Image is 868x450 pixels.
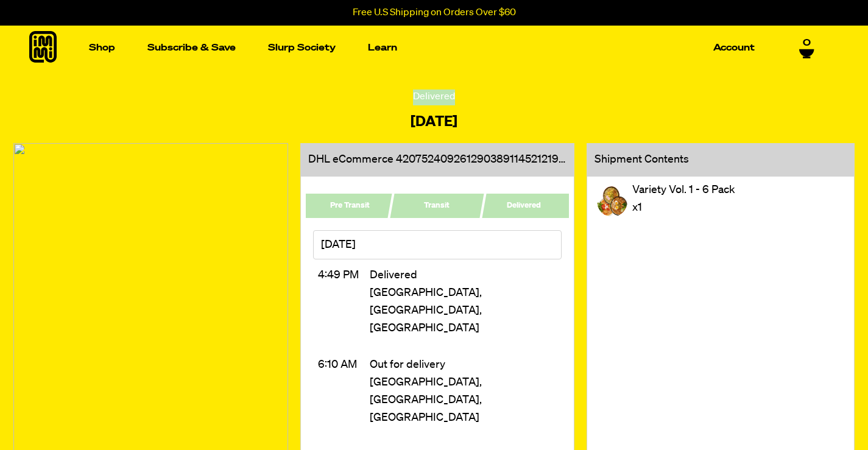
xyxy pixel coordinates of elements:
[143,38,241,57] a: Subscribe & Save
[708,38,760,57] a: Account
[263,38,340,57] a: Slurp Society
[587,144,854,177] section: Shipment Contents
[803,38,811,49] span: 0
[370,284,557,337] span: [GEOGRAPHIC_DATA], [GEOGRAPHIC_DATA], [GEOGRAPHIC_DATA]
[353,7,516,18] p: Free U.S Shipping on Orders Over $60
[799,38,814,58] a: 0
[363,38,402,57] a: Learn
[370,356,557,374] div: Out for delivery
[370,267,557,284] div: Delivered
[507,199,541,213] span: Delivered
[321,236,356,254] span: [DATE]
[318,354,370,426] div: 6:10 AM
[84,26,760,70] nav: Main navigation
[632,181,735,199] div: Variety Vol. 1 - 6 Pack
[425,199,450,213] span: Transit
[370,374,557,426] span: [GEOGRAPHIC_DATA], [GEOGRAPHIC_DATA], [GEOGRAPHIC_DATA]
[406,114,462,129] strong: [DATE]
[413,90,455,105] div: Delivered
[396,154,578,165] a: 420752409261290389114521219788
[318,264,370,337] div: 4:49 PM
[308,154,396,165] span: DHL eCommerce
[330,199,370,213] span: Pre Transit
[597,186,627,217] img: Variety Vol. 1 - 6 Pack
[632,199,642,217] div: x 1
[84,38,120,57] a: Shop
